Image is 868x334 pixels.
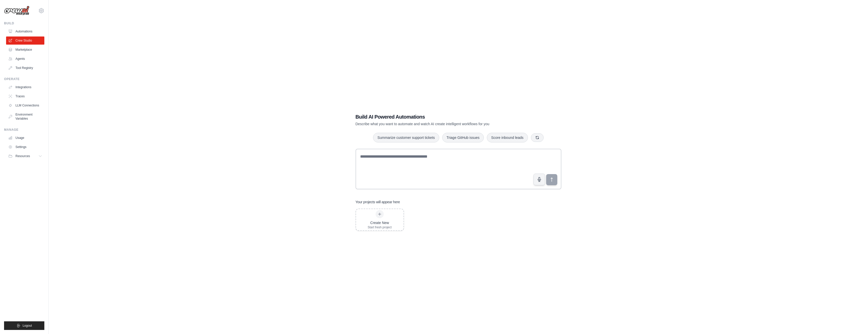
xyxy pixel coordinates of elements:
[533,174,545,185] button: Click to speak your automation idea
[6,83,44,91] a: Integrations
[356,199,400,205] h3: Your projects will appear here
[6,36,44,45] a: Crew Studio
[4,6,29,15] img: Logo
[373,133,439,142] button: Summarize customer support tickets
[6,101,44,109] a: LLM Connections
[356,121,526,126] p: Describe what you want to automate and watch AI create intelligent workflows for you
[23,324,32,328] span: Logout
[6,92,44,100] a: Traces
[368,225,392,229] div: Start fresh project
[487,133,528,142] button: Score inbound leads
[6,134,44,142] a: Usage
[6,143,44,151] a: Settings
[531,133,544,142] button: Get new suggestions
[6,46,44,54] a: Marketplace
[356,113,526,120] h1: Build AI Powered Automations
[368,220,392,225] div: Create New
[4,128,44,132] div: Manage
[442,133,484,142] button: Triage GitHub issues
[4,77,44,81] div: Operate
[6,27,44,35] a: Automations
[15,154,30,158] span: Resources
[6,55,44,63] a: Agents
[6,152,44,160] button: Resources
[4,321,44,330] button: Logout
[6,110,44,123] a: Environment Variables
[6,64,44,72] a: Tool Registry
[4,21,44,25] div: Build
